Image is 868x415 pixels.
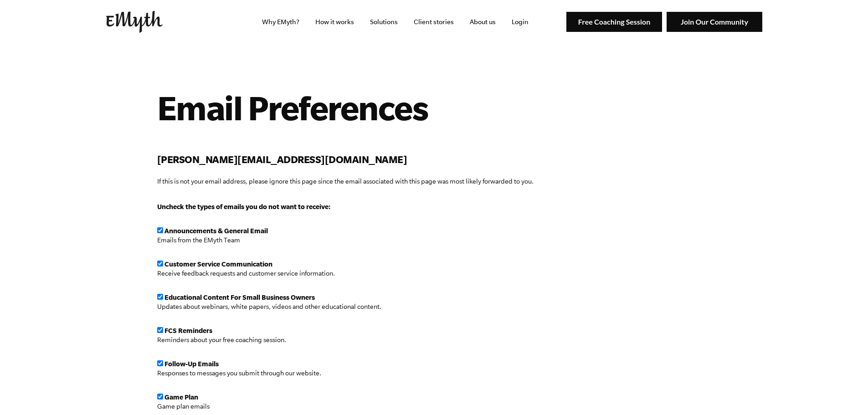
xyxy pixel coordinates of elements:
[157,152,534,167] h2: [PERSON_NAME][EMAIL_ADDRESS][DOMAIN_NAME]
[566,12,662,32] img: Free Coaching Session
[157,235,539,246] p: Emails from the EMyth Team
[157,301,539,312] p: Updates about webinars, white papers, videos and other educational content.
[157,176,534,187] p: If this is not your email address, please ignore this page since the email associated with this p...
[164,393,198,401] span: Game Plan
[157,334,539,345] p: Reminders about your free coaching session.
[164,327,212,334] span: FCS Reminders
[164,227,268,235] span: Announcements & General Email
[106,11,163,33] img: EMyth
[667,12,762,32] img: Join Our Community
[164,293,315,301] span: Educational Content For Small Business Owners
[157,268,539,279] p: Receive feedback requests and customer service information.
[157,401,539,412] p: Game plan emails
[157,201,539,212] p: Uncheck the types of emails you do not want to receive:
[164,260,272,268] span: Customer Service Communication
[157,368,539,379] p: Responses to messages you submit through our website.
[164,360,219,368] span: Follow-Up Emails
[157,87,534,128] h1: Email Preferences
